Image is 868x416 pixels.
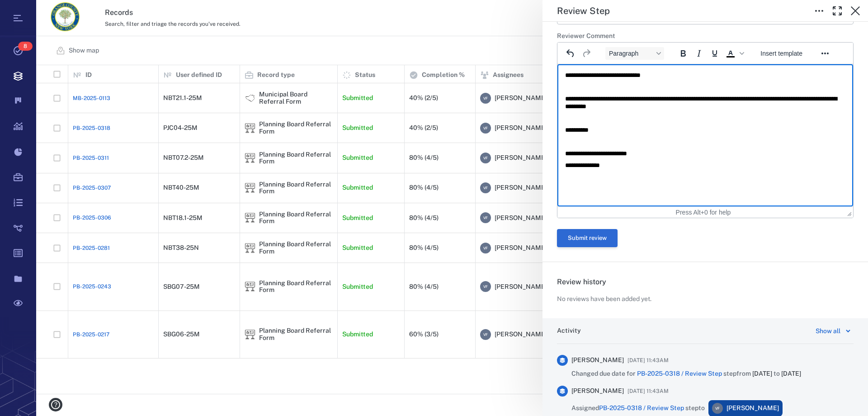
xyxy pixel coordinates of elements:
[757,47,806,60] button: Insert template
[723,47,745,60] div: Text color Black
[712,403,723,414] div: V F
[557,5,610,17] h5: Review Step
[627,355,669,366] span: [DATE] 11:43AM
[599,404,684,411] a: PB-2025-0318 / Review Step
[571,369,801,378] span: Changed due date for step from to
[627,386,669,397] span: [DATE] 11:43AM
[816,325,840,336] div: Show all
[752,370,772,377] span: [DATE]
[656,209,751,216] div: Press Alt+0 for help
[828,2,846,20] button: Toggle Fullscreen
[563,47,578,60] button: Undo
[557,295,651,304] p: No reviews have been added yet.
[846,2,864,20] button: Close
[557,277,854,287] h6: Review history
[20,6,39,14] span: Help
[571,387,624,396] span: [PERSON_NAME]
[726,404,779,413] span: [PERSON_NAME]
[571,404,705,413] span: Assigned step to
[18,42,33,51] span: 8
[810,2,828,20] button: Toggle to Edit Boxes
[7,7,288,15] body: Rich Text Area. Press ALT-0 for help.
[557,229,618,247] button: Submit review
[817,47,833,60] button: Reveal or hide additional toolbar items
[675,47,691,60] button: Bold
[579,47,594,60] button: Redo
[557,326,581,335] h6: Activity
[557,32,854,41] h6: Reviewer Comment
[847,208,852,216] div: Press the Up and Down arrow keys to resize the editor.
[637,370,722,377] a: PB-2025-0318 / Review Step
[707,47,722,60] button: Underline
[571,356,624,365] span: [PERSON_NAME]
[605,47,664,60] button: Block Paragraph
[691,47,707,60] button: Italic
[760,50,802,57] span: Insert template
[609,50,653,57] span: Paragraph
[781,370,801,377] span: [DATE]
[557,64,853,206] iframe: Rich Text Area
